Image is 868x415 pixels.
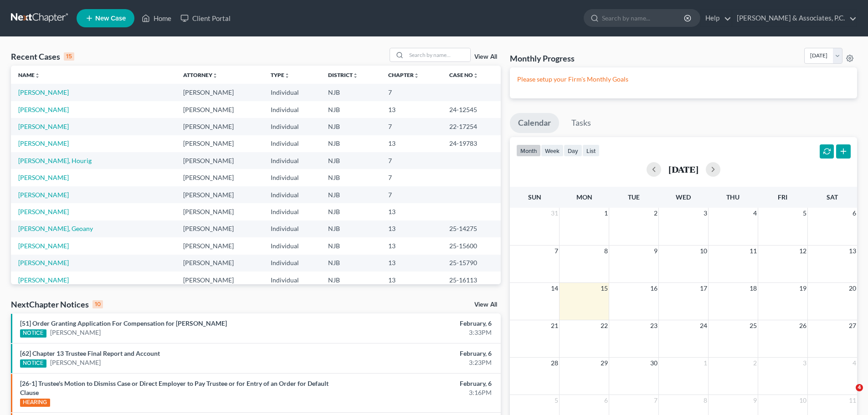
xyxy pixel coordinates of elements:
a: [62] Chapter 13 Trustee Final Report and Account [20,349,160,357]
span: 9 [752,395,758,406]
td: NJB [321,186,381,203]
a: [PERSON_NAME] [50,358,101,367]
span: 1 [603,208,609,219]
a: Attorneyunfold_more [183,72,218,78]
span: 16 [649,283,658,294]
td: 25-15600 [442,237,501,254]
td: Individual [263,118,321,135]
a: [PERSON_NAME] [18,88,69,96]
td: 7 [381,169,442,186]
a: Chapterunfold_more [388,72,419,78]
a: [51] Order Granting Application For Compensation for [PERSON_NAME] [20,319,227,327]
td: [PERSON_NAME] [176,135,263,152]
a: Calendar [510,113,559,133]
td: 25-16113 [442,272,501,288]
i: unfold_more [414,73,419,78]
td: Individual [263,84,321,101]
span: 27 [848,320,857,331]
td: [PERSON_NAME] [176,169,263,186]
div: NOTICE [20,359,46,368]
td: 25-15790 [442,255,501,272]
td: 13 [381,220,442,237]
a: [PERSON_NAME] & Associates, P.C. [732,10,857,26]
i: unfold_more [353,73,358,78]
td: NJB [321,135,381,152]
td: [PERSON_NAME] [176,255,263,272]
span: 9 [653,246,658,256]
td: NJB [321,272,381,288]
div: February, 6 [340,319,492,328]
input: Search by name... [406,48,470,61]
td: [PERSON_NAME] [176,220,263,237]
td: [PERSON_NAME] [176,203,263,220]
span: 2 [752,358,758,369]
a: [PERSON_NAME] [18,106,69,113]
td: NJB [321,237,381,254]
span: 14 [550,283,559,294]
a: Case Nounfold_more [449,72,478,78]
a: [PERSON_NAME] [18,139,69,147]
td: Individual [263,152,321,169]
div: 3:33PM [340,328,492,337]
td: [PERSON_NAME] [176,118,263,135]
a: [PERSON_NAME] [18,174,69,181]
button: week [541,144,564,157]
td: 25-14275 [442,220,501,237]
td: 7 [381,84,442,101]
div: February, 6 [340,349,492,358]
span: 21 [550,320,559,331]
span: Wed [676,193,691,201]
span: 8 [703,395,708,406]
span: 10 [798,395,807,406]
button: list [582,144,600,157]
a: Client Portal [176,10,235,26]
div: HEARING [20,399,50,407]
div: 3:16PM [340,388,492,397]
span: 28 [550,358,559,369]
td: Individual [263,272,321,288]
td: Individual [263,135,321,152]
span: 30 [649,358,658,369]
div: 3:23PM [340,358,492,367]
a: [PERSON_NAME], Geoany [18,225,93,232]
td: 24-19783 [442,135,501,152]
span: 2 [653,208,658,219]
span: 6 [603,395,609,406]
i: unfold_more [284,73,290,78]
span: 23 [649,320,658,331]
a: Tasks [563,113,599,133]
div: NextChapter Notices [11,299,103,310]
td: NJB [321,118,381,135]
td: NJB [321,152,381,169]
td: [PERSON_NAME] [176,186,263,203]
h2: [DATE] [668,164,699,174]
a: View All [474,54,497,60]
td: [PERSON_NAME] [176,84,263,101]
a: [PERSON_NAME] [18,276,69,284]
span: 7 [653,395,658,406]
span: Sun [528,193,541,201]
button: day [564,144,582,157]
span: Mon [576,193,592,201]
input: Search by name... [602,10,685,26]
span: 7 [554,246,559,256]
h3: Monthly Progress [510,53,575,64]
a: View All [474,302,497,308]
td: Individual [263,186,321,203]
span: 29 [600,358,609,369]
td: NJB [321,220,381,237]
a: [PERSON_NAME] [18,191,69,199]
td: [PERSON_NAME] [176,101,263,118]
span: 8 [603,246,609,256]
span: 25 [749,320,758,331]
iframe: Intercom live chat [837,384,859,406]
a: Typeunfold_more [271,72,290,78]
td: NJB [321,255,381,272]
td: Individual [263,101,321,118]
a: Home [137,10,176,26]
span: Thu [726,193,740,201]
td: NJB [321,101,381,118]
td: 24-12545 [442,101,501,118]
span: 6 [852,208,857,219]
td: 22-17254 [442,118,501,135]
